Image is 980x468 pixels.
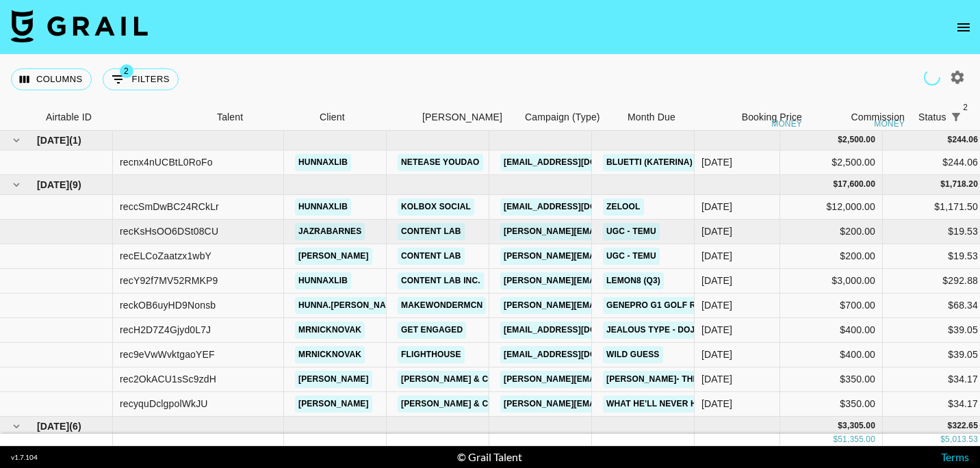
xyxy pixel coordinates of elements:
[398,198,474,216] a: KolBox Social
[701,155,732,169] div: Oct '25
[295,272,351,289] a: hunnaxlib
[457,450,522,464] div: © Grail Talent
[320,104,345,131] div: Client
[701,323,732,337] div: Sep '25
[398,346,465,363] a: Flighthouse
[11,68,92,90] button: Select columns
[398,223,465,240] a: Content Lab
[603,272,664,289] a: Lemon8 (Q3)
[295,371,372,388] a: [PERSON_NAME]
[69,178,81,192] span: ( 9 )
[120,249,211,263] div: recELCoZaatzx1wbY
[603,223,660,240] a: UGC - Temu
[500,272,723,289] a: [PERSON_NAME][EMAIL_ADDRESS][DOMAIN_NAME]
[37,419,69,433] span: [DATE]
[874,120,905,128] div: money
[742,104,802,131] div: Booking Price
[120,274,218,287] div: recY92f7MV52RMKP9
[120,323,211,337] div: recH2D7Z4Gjyd0L7J
[838,134,842,146] div: $
[940,434,945,445] div: $
[838,420,842,432] div: $
[500,154,654,171] a: [EMAIL_ADDRESS][DOMAIN_NAME]
[603,395,789,413] a: What He'll Never Have [PERSON_NAME]
[7,131,26,150] button: hide children
[103,68,179,90] button: Show filters
[398,272,484,289] a: Content Lab Inc.
[941,450,969,463] a: Terms
[833,179,838,190] div: $
[500,198,654,216] a: [EMAIL_ADDRESS][DOMAIN_NAME]
[603,198,644,216] a: Zelool
[120,224,218,238] div: recKsHsOO6DSt08CU
[701,298,732,312] div: Sep '25
[780,195,883,220] div: $12,000.00
[120,348,215,361] div: rec9eVwWvktgaoYEF
[69,419,81,433] span: ( 6 )
[833,434,838,445] div: $
[603,371,891,388] a: [PERSON_NAME]- The Night the Lights Went Out in [US_STATE]
[603,322,723,339] a: Jealous Type - Doja Cat
[500,371,794,388] a: [PERSON_NAME][EMAIL_ADDRESS][PERSON_NAME][DOMAIN_NAME]
[69,133,81,147] span: ( 1 )
[120,397,208,411] div: recyquDclgpolWkJU
[398,297,486,314] a: makewondermcn
[398,395,517,413] a: [PERSON_NAME] & Co LLC
[603,297,754,314] a: GenePro G1 Golf Rangefinder
[7,417,26,436] button: hide children
[7,175,26,194] button: hide children
[952,420,978,432] div: 322.65
[120,155,213,169] div: recnx4nUCBtL0RoFo
[398,322,466,339] a: Get Engaged
[952,134,978,146] div: 244.06
[851,104,905,131] div: Commission
[701,348,732,361] div: Sep '25
[780,220,883,244] div: $200.00
[780,343,883,367] div: $400.00
[500,395,794,413] a: [PERSON_NAME][EMAIL_ADDRESS][PERSON_NAME][DOMAIN_NAME]
[295,154,351,171] a: hunnaxlib
[295,223,365,240] a: jazrabarnes
[210,104,313,131] div: Talent
[603,154,696,171] a: Bluetti (Katerina)
[780,392,883,417] div: $350.00
[950,14,977,41] button: open drawer
[838,434,875,445] div: 51,355.00
[500,297,723,314] a: [PERSON_NAME][EMAIL_ADDRESS][DOMAIN_NAME]
[940,179,945,190] div: $
[959,101,972,114] span: 2
[120,298,216,312] div: reckOB6uyHD9Nonsb
[946,107,966,127] div: 2 active filters
[37,178,69,192] span: [DATE]
[945,434,978,445] div: 5,013.53
[217,104,243,131] div: Talent
[838,179,875,190] div: 17,600.00
[120,372,216,386] div: rec2OkACU1sSc9zdH
[500,223,723,240] a: [PERSON_NAME][EMAIL_ADDRESS][DOMAIN_NAME]
[295,395,372,413] a: [PERSON_NAME]
[525,104,600,131] div: Campaign (Type)
[701,274,732,287] div: Sep '25
[46,104,92,131] div: Airtable ID
[500,322,654,339] a: [EMAIL_ADDRESS][DOMAIN_NAME]
[500,248,723,265] a: [PERSON_NAME][EMAIL_ADDRESS][DOMAIN_NAME]
[398,154,483,171] a: NetEase YouDao
[518,104,621,131] div: Campaign (Type)
[923,68,941,86] span: Refreshing clients, campaigns...
[918,104,946,131] div: Status
[11,453,38,462] div: v 1.7.104
[295,198,351,216] a: hunnaxlib
[422,104,502,131] div: [PERSON_NAME]
[701,249,732,263] div: Sep '25
[945,179,978,190] div: 1,718.20
[603,346,663,363] a: wild guess
[39,104,210,131] div: Airtable ID
[295,248,372,265] a: [PERSON_NAME]
[313,104,415,131] div: Client
[603,248,660,265] a: UGC - Temu
[398,371,517,388] a: [PERSON_NAME] & Co LLC
[701,397,732,411] div: Sep '25
[500,346,654,363] a: [EMAIL_ADDRESS][DOMAIN_NAME]
[295,322,365,339] a: mrnicknovak
[842,134,875,146] div: 2,500.00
